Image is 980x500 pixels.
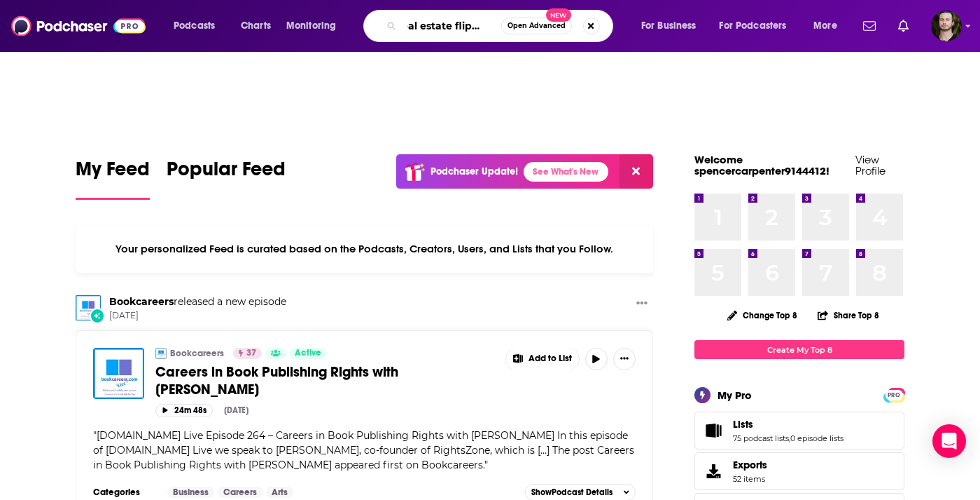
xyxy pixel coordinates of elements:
[286,16,336,36] span: Monitoring
[524,162,608,182] a: See What's New
[931,11,962,41] img: User Profile
[155,363,398,398] span: Careers in Book Publishing Rights with [PERSON_NAME]
[813,16,837,36] span: More
[76,157,150,189] span: My Feed
[289,348,327,359] a: Active
[694,340,904,359] a: Create My Top 8
[167,157,286,200] a: Popular Feed
[246,346,256,360] span: 37
[501,18,572,34] button: Open AdvancedNew
[719,16,786,36] span: For Podcasters
[857,14,881,38] a: Show notifications dropdown
[694,452,904,490] a: Exports
[804,15,855,37] button: open menu
[733,459,767,471] span: Exports
[694,412,904,450] span: Lists
[733,418,753,431] span: Lists
[232,15,279,37] a: Charts
[430,165,518,177] p: Podchaser Update!
[506,348,579,370] button: Show More Button
[719,306,806,324] button: Change Top 8
[109,310,286,322] span: [DATE]
[507,22,566,29] span: Open Advanced
[76,295,101,320] img: Bookcareers
[167,487,214,498] a: Business
[109,295,174,308] a: Bookcareers
[932,424,966,458] div: Open Intercom Messenger
[170,348,224,359] a: Bookcareers
[218,487,262,498] a: Careers
[699,421,727,440] a: Lists
[885,389,902,400] a: PRO
[233,348,262,359] a: 37
[892,14,914,38] a: Show notifications dropdown
[109,295,286,309] h3: released a new episode
[76,157,150,200] a: My Feed
[733,418,843,431] a: Lists
[276,15,354,37] button: open menu
[528,353,572,364] span: Add to List
[155,348,167,359] img: Bookcareers
[174,16,215,36] span: Podcasts
[93,487,156,498] h3: Categories
[11,13,146,39] img: Podchaser - Follow, Share and Rate Podcasts
[531,487,612,497] span: Show Podcast Details
[931,11,962,41] button: Show profile menu
[241,16,271,36] span: Charts
[402,15,501,37] input: Search podcasts, credits, & more...
[167,157,286,189] span: Popular Feed
[641,16,696,36] span: For Business
[733,433,789,443] a: 75 podcast lists
[90,308,105,323] div: New Episode
[931,11,962,41] span: Logged in as OutlierAudio
[93,348,144,399] img: Careers in Book Publishing Rights with Clare Hodder
[855,153,885,177] a: View Profile
[93,429,634,471] span: " "
[76,225,653,273] div: Your personalized Feed is curated based on the Podcasts, Creators, Users, and Lists that you Follow.
[93,429,634,471] span: [DOMAIN_NAME] Live Episode 264 – Careers in Book Publishing Rights with [PERSON_NAME] In this epi...
[790,433,843,443] a: 0 episode lists
[717,388,752,402] div: My Pro
[631,295,653,313] button: Show More Button
[710,15,807,37] button: open menu
[155,363,496,398] a: Careers in Book Publishing Rights with [PERSON_NAME]
[613,348,636,370] button: Show More Button
[295,346,321,360] span: Active
[885,390,902,400] span: PRO
[164,15,233,37] button: open menu
[733,474,767,484] span: 52 items
[266,487,293,498] a: Arts
[155,404,213,417] button: 24m 48s
[699,461,727,481] span: Exports
[817,302,880,329] button: Share Top 8
[789,433,790,443] span: ,
[546,8,571,22] span: New
[631,15,714,37] button: open menu
[694,153,829,177] a: Welcome spencercarpenter9144412!
[377,10,626,42] div: Search podcasts, credits, & more...
[224,405,248,415] div: [DATE]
